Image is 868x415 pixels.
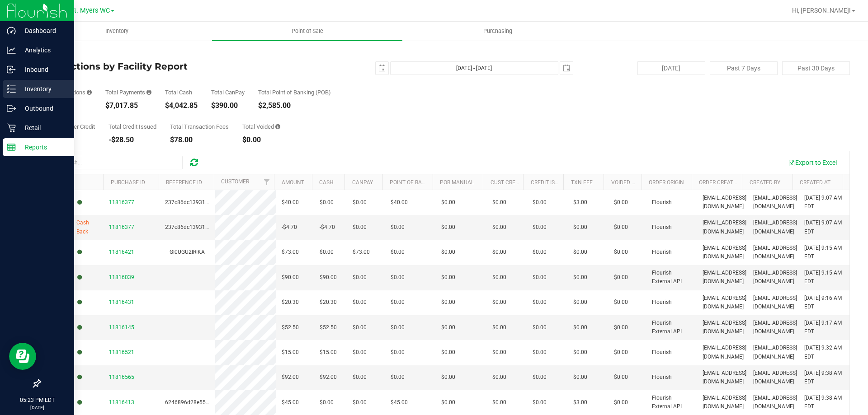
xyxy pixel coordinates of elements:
a: Credit Issued [531,179,568,186]
span: $0.00 [492,223,506,232]
span: $0.00 [573,223,587,232]
span: [EMAIL_ADDRESS][DOMAIN_NAME] [703,194,746,211]
a: Point of Banking (POB) [390,179,454,186]
p: Reports [16,142,70,153]
div: Total Point of Banking (POB) [258,89,331,95]
span: $0.00 [533,273,547,282]
span: $3.00 [573,198,587,207]
span: $15.00 [320,348,337,357]
span: $0.00 [614,198,628,207]
span: $0.00 [614,348,628,357]
span: $0.00 [391,298,405,307]
span: $0.00 [353,323,367,332]
a: CanPay [352,179,373,186]
span: $0.00 [533,198,547,207]
span: $0.00 [353,373,367,382]
span: $0.00 [441,223,455,232]
span: 11816145 [109,324,134,331]
inline-svg: Outbound [7,104,16,113]
div: -$28.50 [108,136,156,144]
span: $0.00 [391,323,405,332]
span: 237c86dc1393170164a9a1e2ed020218 [165,224,264,230]
span: $40.00 [282,198,299,207]
div: Total Voided [242,124,280,130]
h4: Transactions by Facility Report [40,61,310,71]
a: Amount [282,179,304,186]
span: $3.00 [573,398,587,407]
span: 11816377 [109,199,134,205]
div: Total Transaction Fees [170,124,229,130]
span: $0.00 [492,348,506,357]
a: Created By [750,179,780,186]
span: [EMAIL_ADDRESS][DOMAIN_NAME] [703,394,746,411]
span: $0.00 [320,198,334,207]
span: [EMAIL_ADDRESS][DOMAIN_NAME] [753,369,797,386]
span: [EMAIL_ADDRESS][DOMAIN_NAME] [753,244,797,261]
a: Txn Fee [571,179,593,186]
span: [DATE] 9:15 AM EDT [804,269,844,286]
span: 11816039 [109,274,134,280]
span: $0.00 [533,223,547,232]
span: [EMAIL_ADDRESS][DOMAIN_NAME] [753,294,797,311]
a: Cust Credit [491,179,524,186]
inline-svg: Retail [7,123,16,132]
div: $390.00 [211,102,245,109]
button: Export to Excel [782,155,843,170]
span: $0.00 [353,298,367,307]
button: Past 7 Days [710,61,778,75]
inline-svg: Reports [7,143,16,152]
span: $20.30 [282,298,299,307]
span: Hi, [PERSON_NAME]! [792,7,851,14]
span: [EMAIL_ADDRESS][DOMAIN_NAME] [703,319,746,336]
span: Flourish [652,298,672,307]
span: [DATE] 9:38 AM EDT [804,369,844,386]
span: $0.00 [533,373,547,382]
div: $0.00 [242,136,280,144]
span: $0.00 [391,273,405,282]
span: $0.00 [353,398,367,407]
span: $0.00 [441,273,455,282]
span: [EMAIL_ADDRESS][DOMAIN_NAME] [753,344,797,361]
span: $0.00 [533,348,547,357]
inline-svg: Inventory [7,84,16,93]
span: $0.00 [353,198,367,207]
span: $0.00 [614,323,628,332]
p: Inventory [16,84,70,94]
span: $0.00 [533,248,547,256]
span: $92.00 [320,373,337,382]
a: Order Created By [699,179,748,186]
p: Dashboard [16,25,70,36]
span: [DATE] 9:38 AM EDT [804,394,844,411]
span: $0.00 [441,373,455,382]
span: Inventory [93,27,141,35]
a: POB Manual [440,179,474,186]
span: $20.30 [320,298,337,307]
span: $0.00 [614,373,628,382]
span: Flourish External API [652,269,692,286]
span: select [560,62,573,75]
span: $0.00 [391,348,405,357]
p: Retail [16,122,70,133]
span: [EMAIL_ADDRESS][DOMAIN_NAME] [753,194,797,211]
span: [EMAIL_ADDRESS][DOMAIN_NAME] [753,269,797,286]
span: $52.50 [320,323,337,332]
span: $0.00 [492,248,506,256]
a: Point of Sale [212,22,402,41]
div: Total CanPay [211,89,245,95]
span: $0.00 [441,348,455,357]
button: Past 30 Days [782,61,850,75]
span: Flourish [652,348,672,357]
span: $0.00 [533,298,547,307]
span: Flourish [652,248,672,256]
span: $0.00 [391,373,405,382]
p: Analytics [16,45,70,56]
span: -$4.70 [320,223,335,232]
span: 11816521 [109,349,134,355]
a: Cash [319,179,334,186]
a: Voided Payment [611,179,656,186]
span: $0.00 [573,348,587,357]
a: Order Origin [649,179,684,186]
span: [EMAIL_ADDRESS][DOMAIN_NAME] [703,369,746,386]
div: Total Credit Issued [108,124,156,130]
span: $0.00 [320,398,334,407]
